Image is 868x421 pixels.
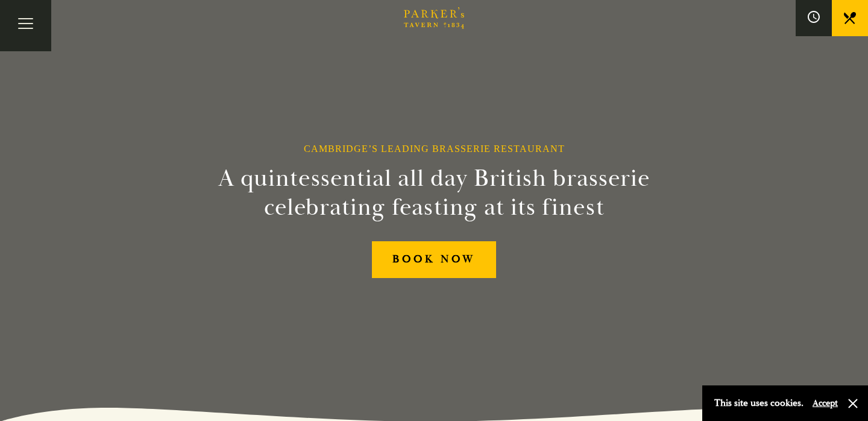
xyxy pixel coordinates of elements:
p: This site uses cookies. [714,394,804,412]
h1: Cambridge’s Leading Brasserie Restaurant [304,143,565,154]
button: Accept [813,397,838,409]
button: Close and accept [847,397,859,410]
h2: A quintessential all day British brasserie celebrating feasting at its finest [159,164,709,222]
a: BOOK NOW [372,241,496,278]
